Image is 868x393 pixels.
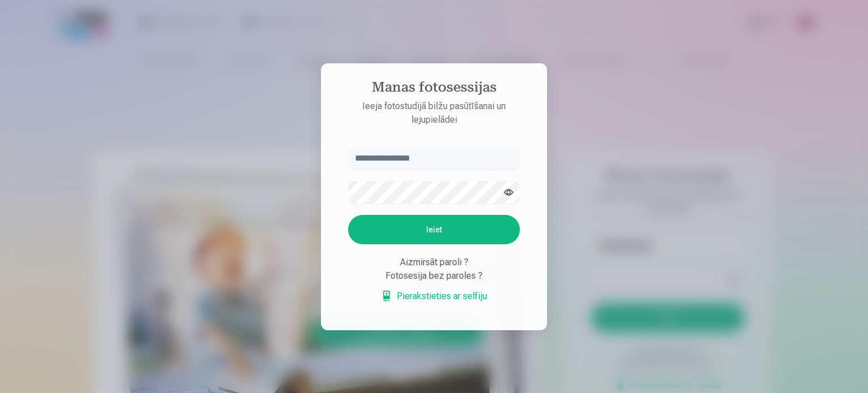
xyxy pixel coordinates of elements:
p: Ieeja fotostudijā bilžu pasūtīšanai un lejupielādei [337,100,531,127]
button: Ieiet [348,215,520,244]
h4: Manas fotosessijas [337,79,531,100]
div: Fotosesija bez paroles ? [348,269,520,283]
div: Aizmirsāt paroli ? [348,256,520,269]
a: Pierakstieties ar selfiju [381,290,487,303]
